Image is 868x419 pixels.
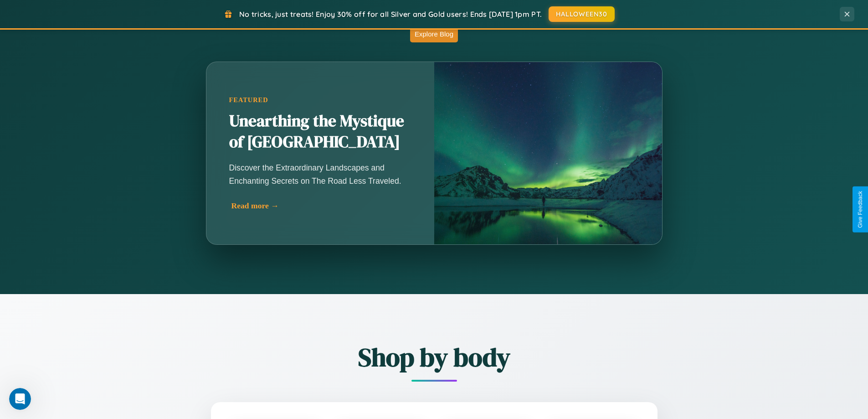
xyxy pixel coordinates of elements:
[231,201,414,211] div: Read more →
[239,10,542,19] span: No tricks, just treats! Enjoy 30% off for all Silver and Gold users! Ends [DATE] 1pm PT.
[229,161,411,187] p: Discover the Extraordinary Landscapes and Enchanting Secrets on The Road Less Traveled.
[161,340,708,375] h2: Shop by body
[229,96,411,104] div: Featured
[9,388,31,410] iframe: Intercom live chat
[410,26,458,42] button: Explore Blog
[549,6,615,22] button: HALLOWEEN30
[229,111,411,153] h2: Unearthing the Mystique of [GEOGRAPHIC_DATA]
[857,191,863,228] div: Give Feedback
